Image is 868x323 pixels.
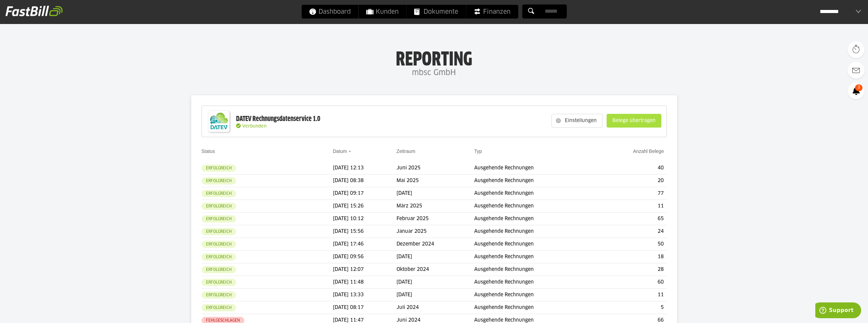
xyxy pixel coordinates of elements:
sl-badge: Erfolgreich [202,215,236,223]
span: Verbunden [242,124,267,129]
td: 50 [597,238,666,251]
td: Februar 2025 [397,213,474,225]
td: [DATE] 17:46 [333,238,397,251]
td: 65 [597,213,666,225]
td: Juli 2024 [397,301,474,314]
td: 24 [597,225,666,238]
td: Ausgehende Rechnungen [474,162,597,175]
sl-button: Belege übertragen [607,114,661,128]
td: 11 [597,289,666,301]
span: Kunden [366,5,399,19]
td: [DATE] 09:56 [333,251,397,263]
td: [DATE] [397,289,474,301]
span: Finanzen [474,5,510,19]
a: Typ [474,148,482,154]
td: [DATE] [397,251,474,263]
img: DATEV-Datenservice Logo [205,108,233,135]
td: [DATE] 15:56 [333,225,397,238]
td: [DATE] 12:13 [333,162,397,175]
span: Dashboard [309,5,351,19]
td: Ausgehende Rechnungen [474,301,597,314]
sl-badge: Erfolgreich [202,253,236,261]
td: Ausgehende Rechnungen [474,225,597,238]
sl-badge: Erfolgreich [202,228,236,235]
sl-badge: Erfolgreich [202,241,236,248]
td: [DATE] [397,276,474,289]
td: [DATE] [397,187,474,200]
td: Ausgehende Rechnungen [474,187,597,200]
td: [DATE] 08:38 [333,175,397,187]
td: 11 [597,200,666,213]
a: Dokumente [406,5,466,19]
td: März 2025 [397,200,474,213]
a: 3 [847,82,865,99]
a: Anzahl Belege [633,148,664,154]
h1: Reporting [68,48,800,66]
td: Juni 2025 [397,162,474,175]
td: 5 [597,301,666,314]
a: Dashboard [301,5,358,19]
td: Januar 2025 [397,225,474,238]
td: Ausgehende Rechnungen [474,175,597,187]
div: DATEV Rechnungsdatenservice 1.0 [236,115,320,123]
td: 60 [597,276,666,289]
td: Ausgehende Rechnungen [474,251,597,263]
a: Finanzen [466,5,518,19]
td: [DATE] 08:17 [333,301,397,314]
td: Mai 2025 [397,175,474,187]
td: 77 [597,187,666,200]
td: [DATE] 15:26 [333,200,397,213]
td: [DATE] 11:48 [333,276,397,289]
sl-button: Einstellungen [552,114,603,128]
a: Datum [333,148,347,154]
td: Ausgehende Rechnungen [474,276,597,289]
td: [DATE] 13:33 [333,289,397,301]
sl-badge: Erfolgreich [202,203,236,210]
td: Ausgehende Rechnungen [474,213,597,225]
a: Kunden [359,5,406,19]
sl-badge: Erfolgreich [202,266,236,273]
sl-badge: Erfolgreich [202,279,236,286]
td: [DATE] 12:07 [333,263,397,276]
td: 20 [597,175,666,187]
img: fastbill_logo_white.png [5,5,63,16]
td: [DATE] 09:17 [333,187,397,200]
td: 40 [597,162,666,175]
a: Zeitraum [397,148,415,154]
sl-badge: Erfolgreich [202,177,236,184]
td: Ausgehende Rechnungen [474,238,597,251]
td: Ausgehende Rechnungen [474,200,597,213]
span: Dokumente [414,5,458,19]
img: sort_desc.gif [348,151,353,152]
sl-badge: Erfolgreich [202,190,236,197]
td: [DATE] 10:12 [333,213,397,225]
a: Status [202,148,215,154]
span: 3 [855,84,863,91]
td: 28 [597,263,666,276]
sl-badge: Erfolgreich [202,304,236,311]
sl-badge: Erfolgreich [202,291,236,299]
iframe: Öffnet ein Widget, in dem Sie weitere Informationen finden [815,302,861,320]
td: Oktober 2024 [397,263,474,276]
td: Dezember 2024 [397,238,474,251]
sl-badge: Erfolgreich [202,165,236,172]
td: Ausgehende Rechnungen [474,289,597,301]
td: 18 [597,251,666,263]
td: Ausgehende Rechnungen [474,263,597,276]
